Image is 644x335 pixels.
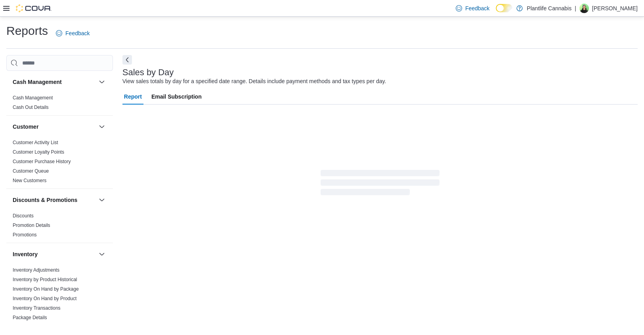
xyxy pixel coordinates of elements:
[13,295,76,302] span: Inventory On Hand by Product
[16,4,52,12] img: Cova
[575,4,576,13] p: |
[13,223,50,228] a: Promotion Details
[13,149,64,155] span: Customer Loyalty Points
[13,305,61,311] a: Inventory Transactions
[13,178,46,183] a: New Customers
[13,296,76,301] a: Inventory On Hand by Product
[6,211,113,243] div: Discounts & Promotions
[122,77,386,86] div: View sales totals by day for a specified date range. Details include payment methods and tax type...
[13,140,58,145] a: Customer Activity List
[13,95,53,101] a: Cash Management
[122,55,132,65] button: Next
[97,195,107,205] button: Discounts & Promotions
[527,4,571,13] p: Plantlife Cannabis
[13,232,37,238] a: Promotions
[124,89,142,105] span: Report
[13,149,64,155] a: Customer Loyalty Points
[13,123,38,131] h3: Customer
[13,196,77,204] h3: Discounts & Promotions
[13,123,96,131] button: Customer
[13,276,77,283] span: Inventory by Product Historical
[6,138,113,188] div: Customer
[53,25,93,41] a: Feedback
[13,277,77,282] a: Inventory by Product Historical
[13,267,59,273] a: Inventory Adjustments
[151,89,202,105] span: Email Subscription
[65,29,90,37] span: Feedback
[592,4,638,13] p: [PERSON_NAME]
[13,168,49,174] a: Customer Queue
[13,315,47,320] a: Package Details
[453,0,493,16] a: Feedback
[579,4,589,13] div: Jim Stevenson
[6,93,113,115] div: Cash Management
[13,78,96,86] button: Cash Management
[465,4,489,12] span: Feedback
[13,250,38,258] h3: Inventory
[97,122,107,131] button: Customer
[97,249,107,259] button: Inventory
[13,213,34,219] a: Discounts
[97,77,107,87] button: Cash Management
[13,286,79,292] a: Inventory On Hand by Package
[13,196,96,204] button: Discounts & Promotions
[13,105,49,110] a: Cash Out Details
[13,213,34,219] span: Discounts
[13,159,71,164] a: Customer Purchase History
[13,104,49,110] span: Cash Out Details
[13,250,96,258] button: Inventory
[321,171,440,197] span: Loading
[13,78,62,86] h3: Cash Management
[13,232,37,238] span: Promotions
[122,68,174,77] h3: Sales by Day
[13,168,49,174] span: Customer Queue
[6,23,48,39] h1: Reports
[496,4,512,12] input: Dark Mode
[13,314,47,321] span: Package Details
